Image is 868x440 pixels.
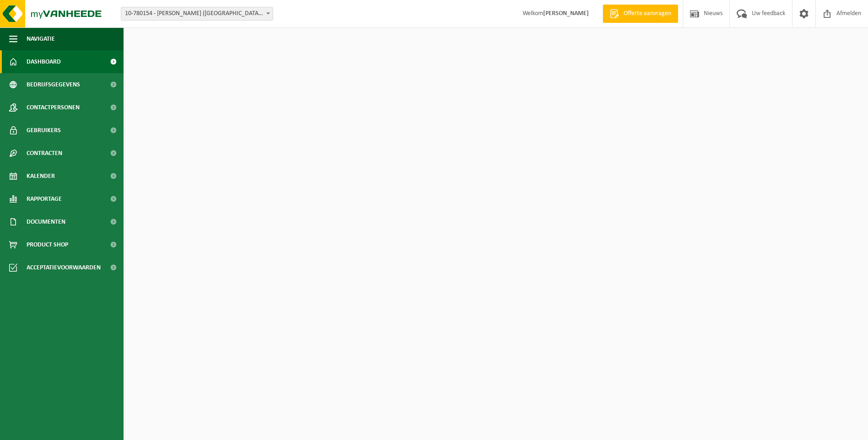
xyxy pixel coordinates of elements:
span: Kalender [27,165,55,188]
span: Bedrijfsgegevens [27,73,80,96]
a: Offerte aanvragen [603,5,678,23]
span: Acceptatievoorwaarden [27,256,101,279]
span: Documenten [27,210,65,233]
span: Contracten [27,142,62,165]
span: Offerte aanvragen [621,9,674,18]
strong: [PERSON_NAME] [543,10,589,17]
span: 10-780154 - ROYAL SANDERS (BELGIUM) BV - IEPER [121,7,273,21]
span: Navigatie [27,27,55,50]
span: Dashboard [27,50,61,73]
span: Rapportage [27,188,62,210]
span: Gebruikers [27,119,61,142]
span: Contactpersonen [27,96,80,119]
span: Product Shop [27,233,68,256]
span: 10-780154 - ROYAL SANDERS (BELGIUM) BV - IEPER [121,7,273,20]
